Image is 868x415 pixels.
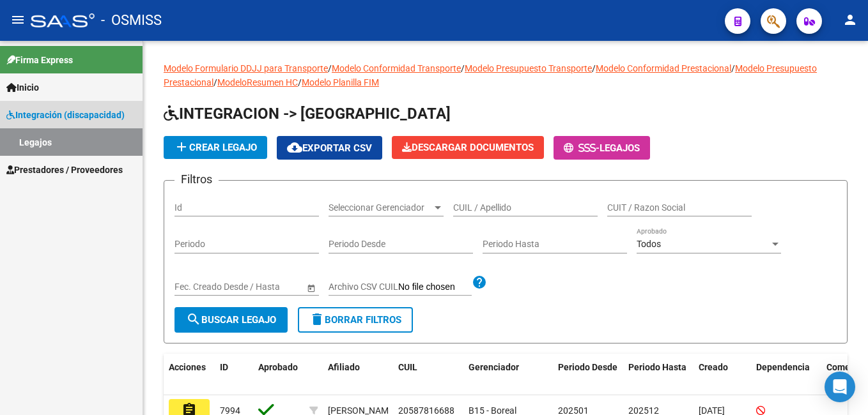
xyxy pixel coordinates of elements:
[465,63,592,73] a: Modelo Presupuesto Transporte
[6,108,125,122] span: Integración (discapacidad)
[6,80,39,94] span: Inicio
[842,12,858,27] mat-icon: person
[174,139,189,155] mat-icon: add
[164,105,451,123] span: INTEGRACION -> [GEOGRAPHIC_DATA]
[277,136,382,160] button: Exportar CSV
[699,362,728,372] span: Creado
[253,354,304,396] datatable-header-cell: Aprobado
[174,282,221,292] input: Fecha inicio
[323,354,393,396] datatable-header-cell: Afiliado
[174,307,288,333] button: Buscar Legajo
[287,142,372,154] span: Exportar CSV
[6,53,73,67] span: Firma Express
[329,282,398,292] span: Archivo CSV CUIL
[398,362,417,372] span: CUIL
[174,142,257,153] span: Crear Legajo
[164,63,328,73] a: Modelo Formulario DDJJ para Transporte
[164,354,215,396] datatable-header-cell: Acciones
[694,354,751,396] datatable-header-cell: Creado
[169,362,206,372] span: Acciones
[309,314,401,326] span: Borrar Filtros
[304,281,318,294] button: Open calendar
[463,354,553,396] datatable-header-cell: Gerenciador
[393,354,463,396] datatable-header-cell: CUIL
[287,140,302,155] mat-icon: cloud_download
[558,362,617,372] span: Periodo Desde
[328,362,360,372] span: Afiliado
[469,362,519,372] span: Gerenciador
[553,354,623,396] datatable-header-cell: Periodo Desde
[298,307,413,333] button: Borrar Filtros
[402,142,534,153] span: Descargar Documentos
[186,312,201,327] mat-icon: search
[258,362,298,372] span: Aprobado
[472,275,487,290] mat-icon: help
[596,63,731,73] a: Modelo Conformidad Prestacional
[232,282,295,292] input: Fecha fin
[751,354,821,396] datatable-header-cell: Dependencia
[302,77,379,87] a: Modelo Planilla FIM
[215,354,253,396] datatable-header-cell: ID
[174,170,219,188] h3: Filtros
[825,372,855,402] div: Open Intercom Messenger
[332,63,461,73] a: Modelo Conformidad Transporte
[329,202,432,213] span: Seleccionar Gerenciador
[623,354,694,396] datatable-header-cell: Periodo Hasta
[554,136,650,160] button: -Legajos
[101,6,162,34] span: - OSMISS
[398,282,472,293] input: Archivo CSV CUIL
[220,362,228,372] span: ID
[628,362,686,372] span: Periodo Hasta
[186,314,276,326] span: Buscar Legajo
[164,136,267,159] button: Crear Legajo
[217,77,298,87] a: ModeloResumen HC
[6,163,123,177] span: Prestadores / Proveedores
[392,136,544,159] button: Descargar Documentos
[564,142,600,154] span: -
[10,12,26,27] mat-icon: menu
[309,312,325,327] mat-icon: delete
[600,142,640,154] span: Legajos
[756,362,810,372] span: Dependencia
[637,239,661,249] span: Todos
